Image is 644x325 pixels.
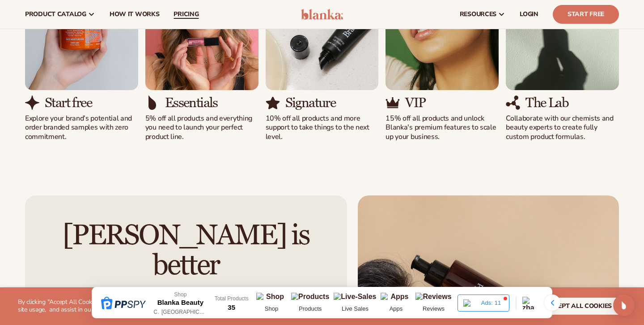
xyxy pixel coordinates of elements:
[613,295,635,316] div: Open Intercom Messenger
[18,299,336,314] p: By clicking "Accept All Cookies", you agree to the storing of cookies on your device to enhance s...
[530,298,626,315] button: accept all cookies
[525,95,568,110] h3: The Lab
[25,114,138,142] p: Explore your brand’s potential and order branded samples with zero commitment.
[285,95,336,110] h3: Signature
[553,5,619,24] a: Start Free
[50,221,322,281] h2: [PERSON_NAME] is better
[386,114,499,142] p: 15% off all products and unlock Blanka's premium features to scale up your business.
[506,114,619,142] p: Collaborate with our chemists and beauty experts to create fully custom product formulas.
[460,11,496,18] span: resources
[520,11,538,18] span: LOGIN
[25,95,39,110] img: Shopify Image 3
[174,11,199,18] span: pricing
[25,11,86,18] span: product catalog
[266,95,280,110] img: Shopify Image 7
[301,9,343,20] img: logo
[165,95,218,110] h3: Essentials
[145,95,160,110] img: Shopify Image 5
[145,114,258,142] p: 5% off all products and everything you need to launch your perfect product line.
[405,95,425,110] h3: VIP
[506,95,520,110] img: Shopify Image 11
[45,95,92,110] h3: Start free
[266,114,379,142] p: 10% off all products and more support to take things to the next level.
[110,11,160,18] span: How It Works
[386,95,400,110] img: Shopify Image 9
[50,281,322,298] div: The future of private label is here.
